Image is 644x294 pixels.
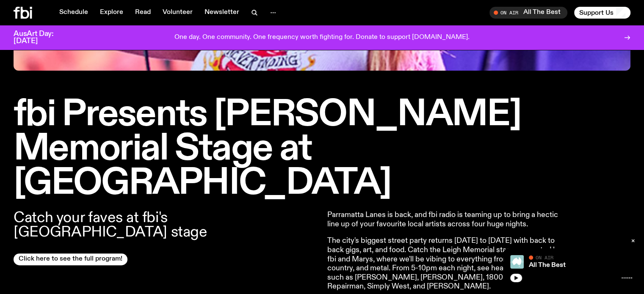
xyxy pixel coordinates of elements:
span: Support Us [579,9,614,16]
a: Read [130,7,156,19]
span: On Air [536,255,553,260]
a: Schedule [54,7,93,19]
h1: fbi Presents [PERSON_NAME] Memorial Stage at [GEOGRAPHIC_DATA] [14,98,630,201]
button: Support Us [574,7,630,19]
a: Explore [95,7,128,19]
button: On AirAll The Best [489,7,567,19]
a: Newsletter [199,7,244,19]
p: Catch your faves at fbi's [GEOGRAPHIC_DATA] stage [14,211,317,239]
a: All The Best [529,262,566,269]
p: Parramatta Lanes is back, and fbi radio is teaming up to bring a hectic line up of your favourite... [327,211,571,229]
p: One day. One community. One frequency worth fighting for. Donate to support [DOMAIN_NAME]. [174,34,470,41]
a: Volunteer [158,7,198,19]
h3: AusArt Day: [DATE] [14,30,68,45]
p: The city's biggest street party returns [DATE] to [DATE] with back to back gigs, art, and food. C... [327,236,571,291]
a: Click here to see the full program! [14,253,127,265]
